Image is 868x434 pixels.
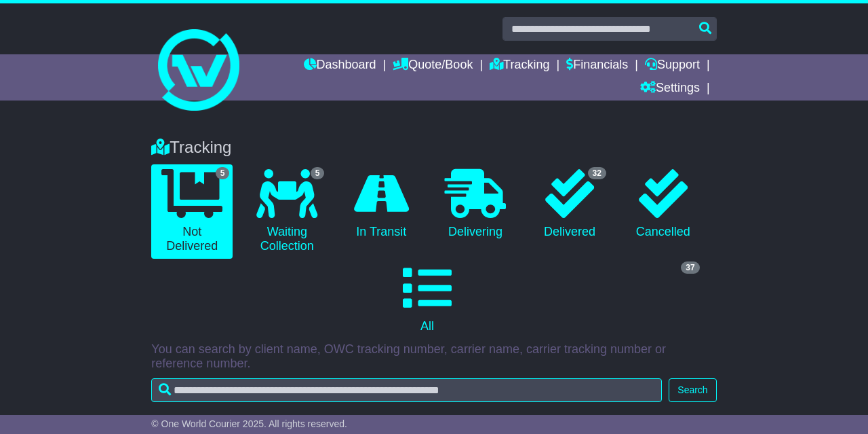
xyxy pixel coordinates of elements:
span: 32 [588,167,606,179]
a: 32 Delivered [530,164,610,245]
div: Tracking [144,138,723,158]
p: You can search by client name, OWC tracking number, carrier name, carrier tracking number or refe... [151,342,716,372]
a: 5 Not Delivered [151,164,233,259]
a: Tracking [490,54,549,77]
a: Financials [566,54,628,77]
a: Quote/Book [393,54,473,77]
a: 37 All [151,259,703,339]
a: Settings [640,77,700,101]
a: In Transit [341,164,421,245]
a: Support [645,54,700,77]
span: © One World Courier 2025. All rights reserved. [151,418,347,429]
button: Search [669,378,716,402]
a: Delivering [435,164,516,245]
span: 37 [681,261,699,274]
a: Dashboard [304,54,376,77]
a: Cancelled [623,164,703,245]
span: 5 [311,167,325,179]
span: 5 [216,167,230,179]
a: 5 Waiting Collection [246,164,328,259]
